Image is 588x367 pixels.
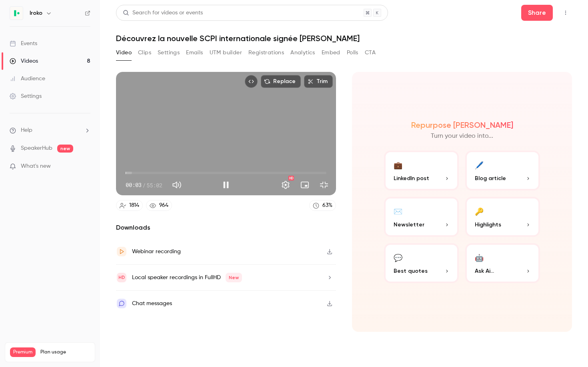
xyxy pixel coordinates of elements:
[384,243,459,283] button: 💬Best quotes
[30,9,42,17] h6: Iroko
[10,40,37,48] div: Events
[394,205,402,217] div: ✉️
[126,181,142,189] span: 00:03
[347,46,358,59] button: Polls
[146,200,172,211] a: 964
[138,46,151,59] button: Clips
[81,163,90,170] iframe: Noticeable Trigger
[123,9,203,17] div: Search for videos or events
[288,176,294,181] div: HD
[186,46,203,59] button: Emails
[384,197,459,237] button: ✉️Newsletter
[132,299,172,308] div: Chat messages
[158,46,180,59] button: Settings
[465,243,540,283] button: 🤖Ask Ai...
[159,201,168,210] div: 964
[316,177,332,193] button: Exit full screen
[10,347,36,357] span: Premium
[132,247,181,256] div: Webinar recording
[394,251,402,264] div: 💬
[261,75,301,88] button: Replace
[394,220,424,229] span: Newsletter
[475,220,501,229] span: Highlights
[10,126,90,135] li: help-dropdown-opener
[322,46,340,59] button: Embed
[248,46,284,59] button: Registrations
[475,251,484,264] div: 🤖
[465,197,540,237] button: 🔑Highlights
[129,201,139,210] div: 1814
[475,159,484,171] div: 🖊️
[10,7,23,20] img: Iroko
[384,151,459,190] button: 💼LinkedIn post
[21,144,52,153] a: SpeakerHub
[116,200,143,211] a: 1814
[559,6,572,19] button: Top Bar Actions
[116,46,132,59] button: Video
[10,57,38,65] div: Videos
[40,349,90,355] span: Plan usage
[10,75,45,83] div: Audience
[394,174,429,183] span: LinkedIn post
[297,177,313,193] button: Turn on miniplayer
[475,174,506,183] span: Blog article
[309,200,336,211] a: 63%
[394,267,428,275] span: Best quotes
[21,126,32,135] span: Help
[226,273,242,282] span: New
[411,120,513,130] h2: Repurpose [PERSON_NAME]
[475,205,484,217] div: 🔑
[210,46,242,59] button: UTM builder
[521,5,553,21] button: Share
[278,177,294,193] button: Settings
[475,267,494,275] span: Ask Ai...
[465,151,540,190] button: 🖊️Blog article
[431,131,493,141] p: Turn your video into...
[365,46,376,59] button: CTA
[290,46,315,59] button: Analytics
[218,177,234,193] button: Pause
[126,181,162,189] div: 00:03
[322,201,332,210] div: 63 %
[116,34,572,43] h1: Découvrez la nouvelle SCPI internationale signée [PERSON_NAME]
[169,177,185,193] button: Mute
[21,162,51,171] span: What's new
[57,145,73,153] span: new
[304,75,333,88] button: Trim
[394,159,402,171] div: 💼
[116,223,336,232] h2: Downloads
[142,181,146,189] span: /
[245,75,258,88] button: Embed video
[10,92,42,100] div: Settings
[146,181,162,189] span: 55:02
[132,273,242,282] div: Local speaker recordings in FullHD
